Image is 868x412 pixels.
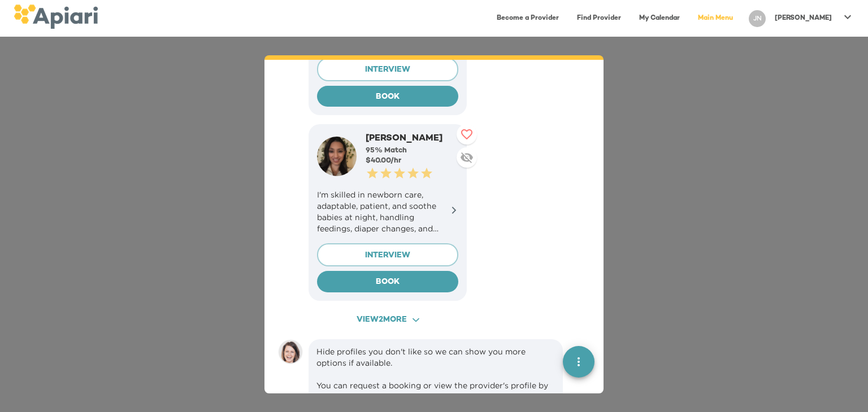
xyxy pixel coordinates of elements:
span: View 2 more [319,313,457,327]
a: My Calendar [632,7,687,30]
span: BOOK [326,90,449,104]
a: Main Menu [691,7,740,30]
button: BOOK [317,271,458,292]
div: 95 % Match [366,146,458,156]
p: I'm skilled in newborn care, adaptable, patient, and soothe babies at night, handling feedings, d... [317,189,458,234]
button: Like [457,124,477,144]
span: BOOK [326,275,449,290]
div: [PERSON_NAME] [366,133,458,146]
a: Find Provider [570,7,628,30]
img: user-photo-123-1731604119700.jpeg [317,137,357,176]
a: Become a Provider [490,7,566,30]
div: $ 40.00 /hr [366,156,458,166]
button: View2more [309,310,467,331]
p: [PERSON_NAME] [775,14,832,23]
span: INTERVIEW [327,63,449,77]
button: Descend provider in search [457,147,477,168]
img: logo [14,5,98,29]
button: BOOK [317,86,458,107]
button: INTERVIEW [317,58,458,81]
button: quick menu [563,346,594,378]
div: JN [749,10,766,27]
span: INTERVIEW [327,249,449,263]
button: INTERVIEW [317,243,458,267]
img: amy.37686e0395c82528988e.png [278,339,303,364]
